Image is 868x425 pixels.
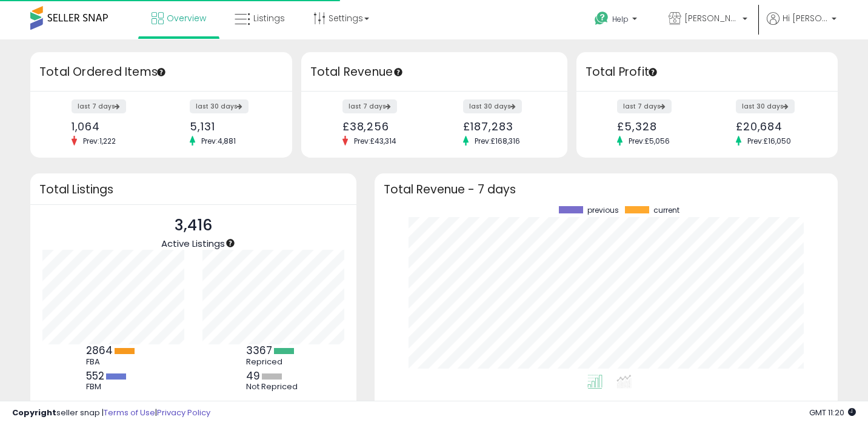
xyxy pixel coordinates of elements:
[612,14,629,24] span: Help
[246,357,301,367] div: Repriced
[623,136,676,146] span: Prev: £5,056
[310,64,558,81] h3: Total Revenue
[161,237,225,250] span: Active Listings
[86,357,141,367] div: FBA
[469,136,526,146] span: Prev: £168,316
[225,238,236,249] div: Tooltip anchor
[157,407,210,418] a: Privacy Policy
[86,343,113,358] b: 2864
[384,185,829,194] h3: Total Revenue - 7 days
[12,407,56,418] strong: Copyright
[195,136,242,146] span: Prev: 4,881
[463,120,546,133] div: £187,283
[617,120,698,133] div: £5,328
[342,99,397,113] label: last 7 days
[684,12,739,24] span: [PERSON_NAME]
[246,382,301,392] div: Not Repriced
[587,206,619,215] span: previous
[156,67,167,78] div: Tooltip anchor
[647,67,658,78] div: Tooltip anchor
[12,407,210,419] div: seller snap | |
[741,136,797,146] span: Prev: £16,050
[246,343,272,358] b: 3367
[736,120,816,133] div: £20,684
[39,185,347,194] h3: Total Listings
[167,12,206,24] span: Overview
[190,120,270,133] div: 5,131
[809,407,856,418] span: 2025-08-13 11:20 GMT
[767,12,836,39] a: Hi [PERSON_NAME]
[348,136,402,146] span: Prev: £43,314
[653,206,679,215] span: current
[161,214,225,237] p: 3,416
[190,99,249,113] label: last 30 days
[86,369,104,383] b: 552
[39,64,283,81] h3: Total Ordered Items
[104,407,155,418] a: Terms of Use
[594,11,609,26] i: Get Help
[342,120,425,133] div: £38,256
[72,99,126,113] label: last 7 days
[463,99,522,113] label: last 30 days
[246,369,260,383] b: 49
[617,99,672,113] label: last 7 days
[585,2,649,39] a: Help
[586,64,829,81] h3: Total Profit
[72,120,152,133] div: 1,064
[736,99,795,113] label: last 30 days
[77,136,122,146] span: Prev: 1,222
[783,12,828,24] span: Hi [PERSON_NAME]
[86,382,141,392] div: FBM
[253,12,285,24] span: Listings
[393,67,404,78] div: Tooltip anchor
